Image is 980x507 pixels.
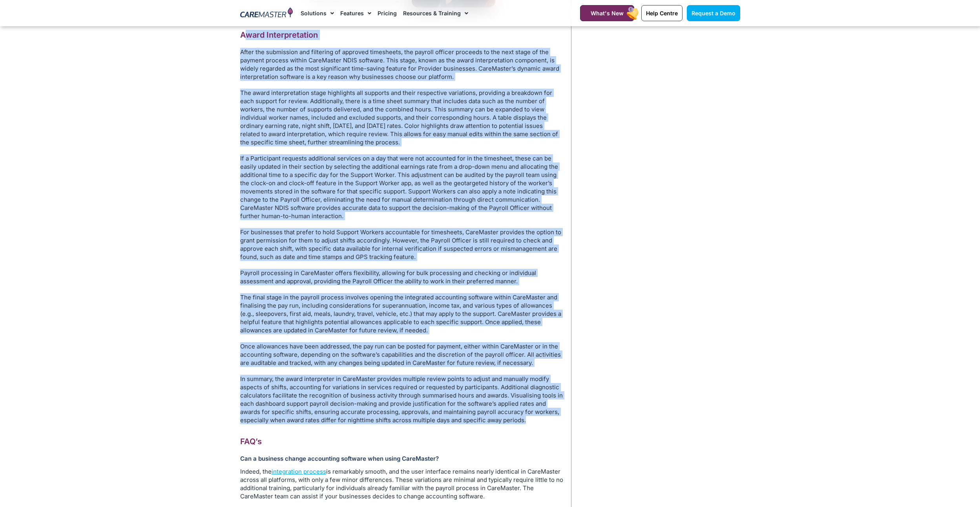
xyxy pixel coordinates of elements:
[240,228,563,261] p: For businesses that prefer to hold Support Workers accountable for timesheets, CareMaster provide...
[240,269,563,285] p: Payroll processing in CareMaster offers flexibility, allowing for bulk processing and checking or...
[240,30,563,40] h2: Award Interpretation
[591,10,624,16] span: What's New
[240,455,563,462] h3: Can a business change accounting software when using CareMaster?
[240,436,563,447] h2: FAQ’s
[240,342,563,367] p: Once allowances have been addressed, the pay run can be posted for payment, either within CareMas...
[240,7,293,19] img: CareMaster Logo
[240,89,563,146] p: The award interpretation stage highlights all supports and their respective variations, providing...
[580,5,634,21] a: What's New
[240,48,563,81] p: After the submission and filtering of approved timesheets, the payroll officer proceeds to the ne...
[240,293,563,334] p: The final stage in the payroll process involves opening the integrated accounting software within...
[646,10,678,16] span: Help Centre
[687,5,740,21] a: Request a Demo
[641,5,683,21] a: Help Centre
[240,154,563,220] p: If a Participant requests additional services on a day that were not accounted for in the timeshe...
[272,468,326,475] a: integration process
[240,467,563,500] p: Indeed, the is remarkably smooth, and the user interface remains nearly identical in CareMaster a...
[692,10,735,16] span: Request a Demo
[240,375,563,424] p: In summary, the award interpreter in CareMaster provides multiple review points to adjust and man...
